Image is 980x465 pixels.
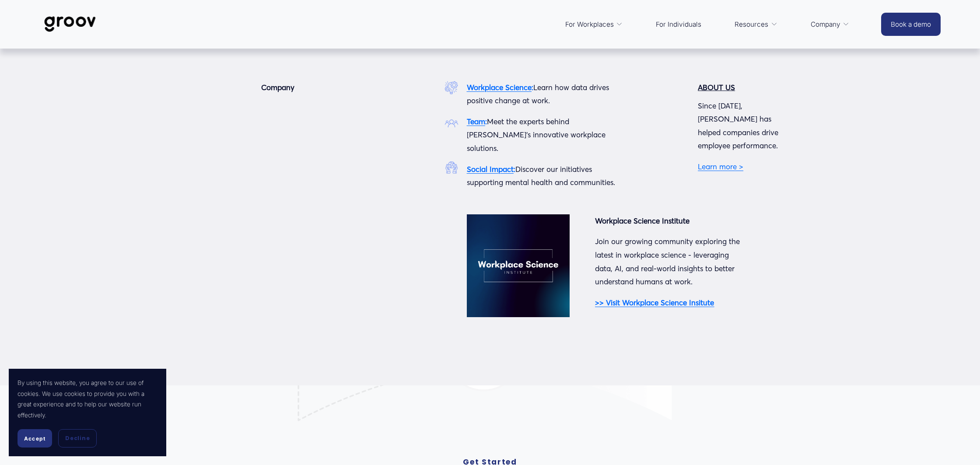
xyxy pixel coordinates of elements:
[811,18,840,31] span: Company
[58,429,97,448] button: Decline
[65,434,90,442] span: Decline
[698,99,796,153] p: Since [DATE], [PERSON_NAME] has helped companies drive employee performance.
[735,18,768,31] span: Resources
[595,216,689,225] strong: Workplace Science Institute
[467,117,485,126] a: Team
[806,14,854,35] a: folder dropdown
[698,83,735,92] strong: ABOUT US
[565,18,614,31] span: For Workplaces
[514,164,515,174] strong: :
[261,83,294,92] strong: Company
[17,378,157,420] p: By using this website, you agree to our use of cookies. We use cookies to provide you with a grea...
[730,14,782,35] a: folder dropdown
[24,435,45,442] span: Accept
[467,163,616,189] p: Discover our initiatives supporting mental health and communities.
[467,115,616,155] p: Meet the experts behind [PERSON_NAME]'s innovative workplace solutions.
[467,83,532,92] a: Workplace Science
[595,235,744,288] p: Join our growing community exploring the latest in workplace science - leveraging data, AI, and r...
[467,164,514,174] a: Social Impact
[881,13,941,36] a: Book a demo
[561,14,627,35] a: folder dropdown
[595,298,714,307] a: >> Visit Workplace Science Insitute
[532,83,533,92] strong: :
[651,14,706,35] a: For Individuals
[485,117,487,126] strong: :
[9,369,166,456] section: Cookie banner
[39,10,101,38] img: Groov | Workplace Science Platform | Unlock Performance | Drive Results
[17,429,52,448] button: Accept
[698,162,743,171] a: Learn more >
[467,81,616,108] p: Learn how data drives positive change at work.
